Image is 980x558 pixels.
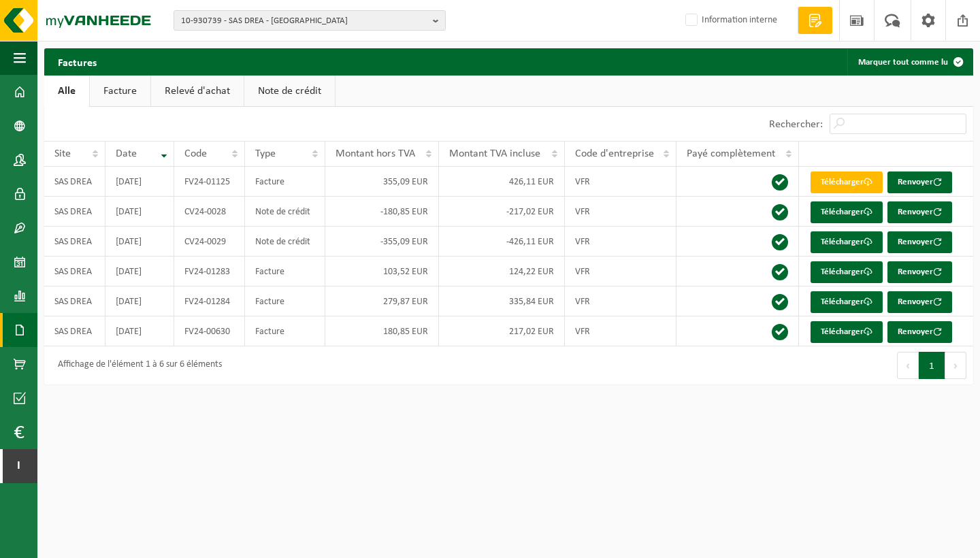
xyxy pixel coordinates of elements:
[325,257,440,286] td: 103,52 EUR
[325,167,440,197] td: 355,09 EUR
[897,352,919,379] button: Previous
[174,257,245,286] td: FV24-01283
[245,227,325,257] td: Note de crédit
[245,286,325,316] td: Facture
[174,197,245,227] td: CV24-0028
[449,148,540,159] span: Montant TVA incluse
[105,167,174,197] td: [DATE]
[116,148,137,159] span: Date
[44,257,105,286] td: SAS DREA
[54,148,71,159] span: Site
[945,352,966,379] button: Next
[245,197,325,227] td: Note de crédit
[51,353,222,378] div: Affichage de l'élément 1 à 6 sur 6 éléments
[44,48,110,75] h2: Factures
[887,201,952,223] button: Renvoyer
[811,171,883,193] a: Télécharger
[255,148,276,159] span: Type
[44,316,105,346] td: SAS DREA
[174,10,446,31] button: 10-930739 - SAS DREA - [GEOGRAPHIC_DATA]
[174,316,245,346] td: FV24-00630
[565,257,676,286] td: VFR
[44,227,105,257] td: SAS DREA
[439,197,565,227] td: -217,02 EUR
[151,76,244,107] a: Relevé d'achat
[439,167,565,197] td: 426,11 EUR
[811,201,883,223] a: Télécharger
[887,321,952,343] button: Renvoyer
[565,197,676,227] td: VFR
[105,227,174,257] td: [DATE]
[184,148,207,159] span: Code
[439,316,565,346] td: 217,02 EUR
[174,286,245,316] td: FV24-01284
[683,10,777,31] label: Information interne
[887,171,952,193] button: Renvoyer
[439,257,565,286] td: 124,22 EUR
[847,48,972,76] button: Marquer tout comme lu
[14,449,24,483] span: I
[90,76,150,107] a: Facture
[325,286,440,316] td: 279,87 EUR
[811,231,883,253] a: Télécharger
[325,197,440,227] td: -180,85 EUR
[244,76,335,107] a: Note de crédit
[565,167,676,197] td: VFR
[105,286,174,316] td: [DATE]
[887,231,952,253] button: Renvoyer
[811,291,883,313] a: Télécharger
[174,227,245,257] td: CV24-0029
[245,167,325,197] td: Facture
[811,321,883,343] a: Télécharger
[336,148,415,159] span: Montant hors TVA
[325,316,440,346] td: 180,85 EUR
[325,227,440,257] td: -355,09 EUR
[687,148,775,159] span: Payé complètement
[105,197,174,227] td: [DATE]
[769,119,823,130] label: Rechercher:
[439,227,565,257] td: -426,11 EUR
[565,316,676,346] td: VFR
[44,286,105,316] td: SAS DREA
[887,291,952,313] button: Renvoyer
[245,257,325,286] td: Facture
[439,286,565,316] td: 335,84 EUR
[565,286,676,316] td: VFR
[174,167,245,197] td: FV24-01125
[105,316,174,346] td: [DATE]
[105,257,174,286] td: [DATE]
[181,11,427,31] span: 10-930739 - SAS DREA - [GEOGRAPHIC_DATA]
[811,261,883,283] a: Télécharger
[919,352,945,379] button: 1
[44,197,105,227] td: SAS DREA
[887,261,952,283] button: Renvoyer
[245,316,325,346] td: Facture
[44,167,105,197] td: SAS DREA
[565,227,676,257] td: VFR
[575,148,654,159] span: Code d'entreprise
[44,76,89,107] a: Alle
